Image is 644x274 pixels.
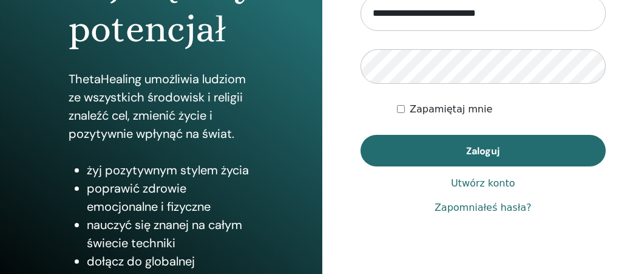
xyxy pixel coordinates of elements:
[361,135,606,166] button: Zaloguj
[87,179,253,216] li: poprawić zdrowie emocjonalne i fizyczne
[410,102,492,117] label: Zapamiętaj mnie
[87,216,253,252] li: nauczyć się znanej na całym świecie techniki
[87,161,253,179] li: żyj pozytywnym stylem życia
[69,70,253,143] p: ThetaHealing umożliwia ludziom ze wszystkich środowisk i religii znaleźć cel, zmienić życie i poz...
[466,145,500,157] span: Zaloguj
[397,102,606,117] div: Keep me authenticated indefinitely or until I manually logout
[451,176,515,191] a: Utwórz konto
[435,200,532,215] a: Zapomniałeś hasła?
